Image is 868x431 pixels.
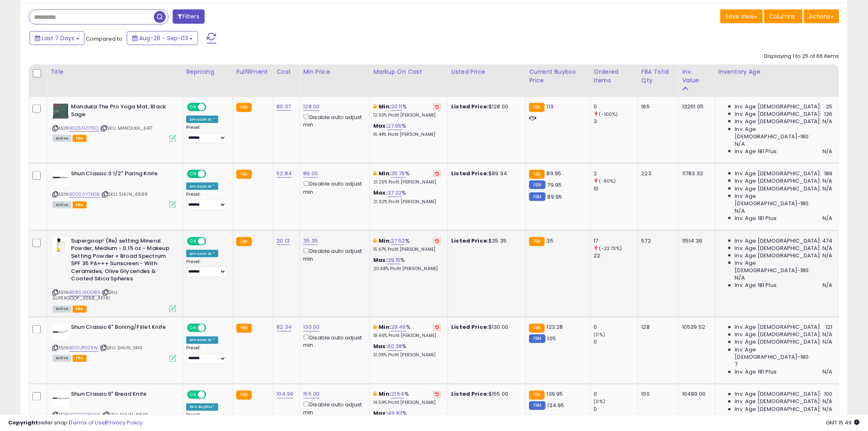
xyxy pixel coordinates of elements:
[388,122,402,130] a: 27.65
[823,245,833,252] span: N/A
[53,391,69,407] img: 21NmWAm+z6L._SL40_.jpg
[303,390,320,399] a: 155.00
[451,323,489,331] b: Listed Price:
[53,355,71,362] span: All listings currently available for purchase on Amazon
[822,237,833,245] span: 474
[594,185,638,193] div: 10
[823,185,833,193] span: N/A
[53,306,71,313] span: All listings currently available for purchase on Amazon
[642,68,675,85] div: FBA Total Qty
[735,237,822,245] span: Inv. Age [DEMOGRAPHIC_DATA]:
[379,237,391,245] b: Min:
[529,335,545,343] small: FBM
[529,181,545,189] small: FBM
[186,192,226,210] div: Preset:
[205,325,218,332] span: OFF
[682,170,709,177] div: 11783.32
[373,343,441,358] div: %
[735,103,822,110] span: Inv. Age [DEMOGRAPHIC_DATA]:
[823,369,833,376] span: N/A
[823,282,833,289] span: N/A
[825,110,833,118] span: 136
[388,343,402,351] a: 60.38
[529,324,544,333] small: FBA
[373,266,441,272] p: 20.68% Profit [PERSON_NAME]
[451,68,522,76] div: Listed Price
[186,183,218,190] div: Amazon AI *
[548,402,564,410] span: 134.95
[529,170,544,179] small: FBA
[277,68,297,76] div: Cost
[373,103,441,118] div: %
[594,391,638,398] div: 0
[71,324,171,334] b: Shun Classic 6" Boning/Fillet Knife
[188,104,199,111] span: ON
[391,390,404,399] a: 21.54
[823,406,833,413] span: N/A
[69,191,100,198] a: B0000Y7KG8
[186,346,226,364] div: Preset:
[188,325,199,332] span: ON
[594,252,638,259] div: 22
[825,170,833,177] span: 189
[548,181,562,189] span: 79.95
[71,103,171,120] b: Manduka The Pro Yoga Mat, Black Sage
[53,135,71,142] span: All listings currently available for purchase on Amazon
[529,68,587,85] div: Current Buybox Price
[735,185,822,193] span: Inv. Age [DEMOGRAPHIC_DATA]:
[719,68,836,76] div: Inventory Age
[186,403,218,411] div: Win BuyBox *
[735,207,745,215] span: N/A
[735,259,833,274] span: Inv. Age [DEMOGRAPHIC_DATA]-180:
[373,189,388,197] b: Max:
[50,68,179,76] div: Title
[53,202,71,209] span: All listings currently available for purchase on Amazon
[69,345,98,352] a: B001JPGZRW
[236,68,270,76] div: Fulfillment
[735,245,822,252] span: Inv. Age [DEMOGRAPHIC_DATA]:
[594,103,638,110] div: 0
[373,237,441,252] div: %
[69,125,99,132] a: B005NZ7PEQ
[303,400,363,416] div: Disable auto adjust min
[682,237,709,245] div: 11514.36
[8,419,38,426] strong: Copyright
[547,237,553,245] span: 35
[100,125,153,131] span: | SKU: MANDUKA_3417
[188,392,199,399] span: ON
[373,391,441,406] div: %
[547,170,562,177] span: 89.95
[735,193,833,207] span: Inv. Age [DEMOGRAPHIC_DATA]-180:
[548,335,556,343] span: 105
[594,339,638,346] div: 0
[735,398,822,406] span: Inv. Age [DEMOGRAPHIC_DATA]:
[720,9,763,23] button: Save View
[373,324,441,339] div: %
[205,104,218,111] span: OFF
[599,245,622,252] small: (-22.73%)
[826,419,860,426] span: 2025-09-11 15:49 GMT
[735,110,822,118] span: Inv. Age [DEMOGRAPHIC_DATA]:
[451,237,489,245] b: Listed Price:
[451,324,519,331] div: $130.00
[101,191,148,197] span: | SKU: SHUN_6599
[642,391,672,398] div: 100
[173,9,205,24] button: Filters
[529,103,544,112] small: FBA
[682,68,712,85] div: Inv. value
[735,252,822,259] span: Inv. Age [DEMOGRAPHIC_DATA]:
[73,202,87,209] span: FBA
[682,324,709,331] div: 10539.52
[277,170,292,178] a: 52.84
[735,170,822,177] span: Inv. Age [DEMOGRAPHIC_DATA]:
[451,390,489,398] b: Listed Price:
[823,118,833,125] span: N/A
[391,323,406,332] a: 29.46
[548,193,562,201] span: 89.95
[594,170,638,177] div: 2
[379,323,391,331] b: Min:
[451,170,489,177] b: Listed Price:
[735,324,822,331] span: Inv. Age [DEMOGRAPHIC_DATA]:
[71,170,171,180] b: Shun Classic 3 1/2" Paring Knife
[277,323,292,332] a: 82.34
